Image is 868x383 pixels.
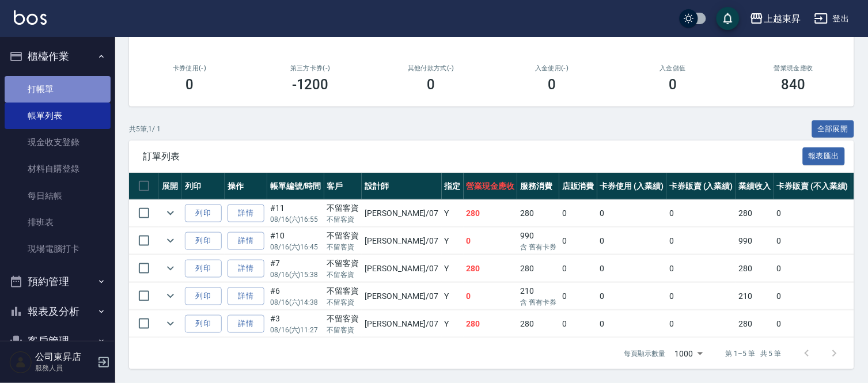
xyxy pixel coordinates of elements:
[362,200,441,227] td: [PERSON_NAME] /07
[517,200,559,227] td: 280
[597,255,667,282] td: 0
[385,65,478,72] h2: 其他付款方式(-)
[185,315,222,333] button: 列印
[14,10,47,25] img: Logo
[464,200,518,227] td: 280
[442,173,464,200] th: 指定
[5,236,111,262] a: 現場電腦打卡
[803,147,846,165] button: 報表匯出
[5,297,111,327] button: 報表及分析
[626,65,719,72] h2: 入金儲值
[774,255,851,282] td: 0
[267,227,324,255] td: #10
[270,270,321,280] p: 08/16 (六) 15:38
[774,200,851,227] td: 0
[5,129,111,156] a: 現金收支登錄
[362,283,441,310] td: [PERSON_NAME] /07
[362,255,441,282] td: [PERSON_NAME] /07
[559,173,597,200] th: 店販消費
[267,283,324,310] td: #6
[666,173,736,200] th: 卡券販賣 (入業績)
[442,283,464,310] td: Y
[162,232,179,249] button: expand row
[442,200,464,227] td: Y
[5,103,111,129] a: 帳單列表
[327,313,359,325] div: 不留客資
[745,7,805,31] button: 上越東昇
[5,156,111,182] a: 材料自購登錄
[327,270,359,280] p: 不留客資
[548,77,556,93] h3: 0
[782,77,806,93] h3: 840
[669,77,677,93] h3: 0
[517,173,559,200] th: 服務消費
[517,283,559,310] td: 210
[559,227,597,255] td: 0
[185,77,194,93] h3: 0
[225,173,267,200] th: 操作
[597,310,667,338] td: 0
[185,260,222,278] button: 列印
[666,227,736,255] td: 0
[182,173,225,200] th: 列印
[270,242,321,252] p: 08/16 (六) 16:45
[736,173,774,200] th: 業績收入
[764,12,801,26] div: 上越東昇
[517,255,559,282] td: 280
[362,173,441,200] th: 設計師
[736,283,774,310] td: 210
[520,297,556,308] p: 含 舊有卡券
[129,124,161,134] p: 共 5 筆, 1 / 1
[162,260,179,277] button: expand row
[143,65,236,72] h2: 卡券使用(-)
[5,267,111,297] button: 預約管理
[442,227,464,255] td: Y
[464,227,518,255] td: 0
[427,77,435,93] h3: 0
[442,255,464,282] td: Y
[162,315,179,332] button: expand row
[464,310,518,338] td: 280
[5,326,111,356] button: 客戶管理
[774,173,851,200] th: 卡券販賣 (不入業績)
[736,200,774,227] td: 280
[726,348,782,359] p: 第 1–5 筆 共 5 筆
[670,338,707,369] div: 1000
[774,310,851,338] td: 0
[666,255,736,282] td: 0
[327,214,359,225] p: 不留客資
[327,285,359,297] div: 不留客資
[464,283,518,310] td: 0
[559,283,597,310] td: 0
[810,8,854,29] button: 登出
[162,204,179,222] button: expand row
[324,173,362,200] th: 客戶
[559,310,597,338] td: 0
[597,227,667,255] td: 0
[327,202,359,214] div: 不留客資
[228,287,264,305] a: 詳情
[159,173,182,200] th: 展開
[264,65,357,72] h2: 第三方卡券(-)
[464,173,518,200] th: 營業現金應收
[517,310,559,338] td: 280
[559,255,597,282] td: 0
[228,315,264,333] a: 詳情
[717,7,740,30] button: save
[327,257,359,270] div: 不留客資
[520,242,556,252] p: 含 舊有卡券
[774,227,851,255] td: 0
[5,183,111,209] a: 每日結帳
[162,287,179,305] button: expand row
[292,77,329,93] h3: -1200
[5,41,111,71] button: 櫃檯作業
[267,310,324,338] td: #3
[624,348,666,359] p: 每頁顯示數量
[327,325,359,335] p: 不留客資
[267,173,324,200] th: 帳單編號/時間
[270,297,321,308] p: 08/16 (六) 14:38
[185,287,222,305] button: 列印
[505,65,598,72] h2: 入金使用(-)
[666,200,736,227] td: 0
[362,227,441,255] td: [PERSON_NAME] /07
